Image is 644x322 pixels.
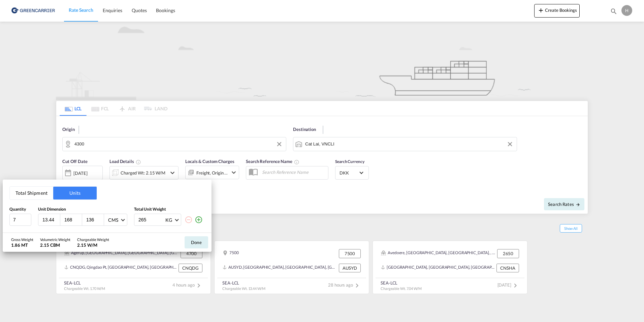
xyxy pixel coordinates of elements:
[185,236,208,248] button: Done
[42,217,60,223] input: L
[11,242,33,248] div: 1.86 MT
[9,214,31,226] input: Qty
[185,216,193,224] md-icon: icon-minus-circle-outline
[40,242,70,248] div: 2.15 CBM
[40,237,70,242] div: Volumetric Weight
[165,217,172,223] div: KG
[86,217,104,223] input: H
[38,207,127,212] div: Unit Dimension
[195,216,203,224] md-icon: icon-plus-circle-outline
[64,217,82,223] input: W
[138,214,165,225] input: Enter weight
[77,237,109,242] div: Chargeable Weight
[108,217,118,223] div: CMS
[134,207,205,212] div: Total Unit Weight
[77,242,109,248] div: 2.15 W/M
[53,187,97,199] button: Units
[9,207,31,212] div: Quantity
[11,237,33,242] div: Gross Weight
[10,187,53,199] button: Total Shipment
